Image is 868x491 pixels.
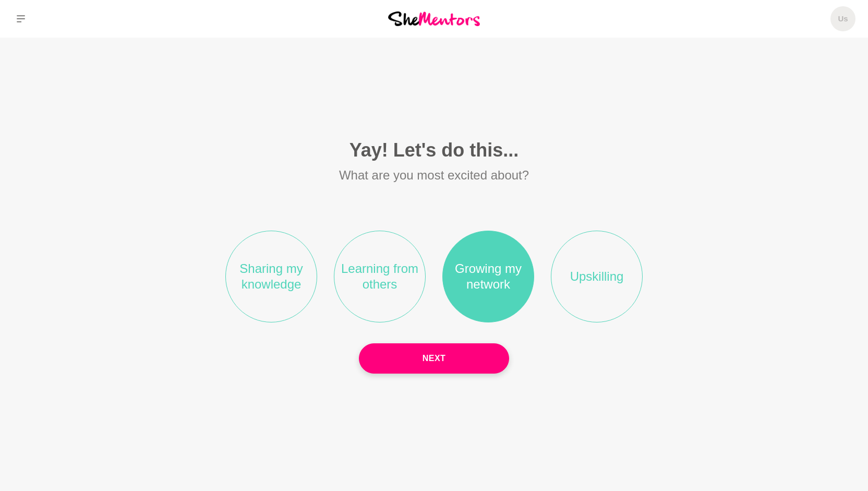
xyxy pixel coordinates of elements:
a: Us [830,6,855,31]
img: She Mentors Logo [388,11,480,26]
h5: Us [838,14,848,24]
p: What are you most excited about? [142,166,726,185]
button: Next [359,343,509,374]
h1: Yay! Let's do this... [142,138,726,162]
